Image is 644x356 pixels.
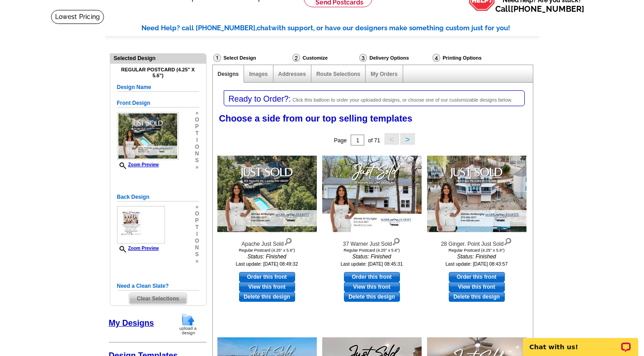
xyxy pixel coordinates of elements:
div: Selected Design [110,54,206,62]
a: [PHONE_NUMBER] [511,4,584,14]
span: o [195,211,199,217]
a: Addresses [278,71,306,77]
div: Regular Postcard (4.25" x 5.6") [217,248,317,253]
a: View this front [344,282,400,292]
div: Delivery Options [358,53,432,65]
span: Page [334,137,347,144]
span: t [195,130,199,137]
a: use this design [239,272,295,282]
img: small-thumb.jpg [117,112,179,160]
div: 28 Ginger. Point Just Sold [427,236,526,248]
span: chat [257,24,271,32]
span: » [195,164,199,171]
h5: Need a Clean Slate? [117,282,199,290]
h5: Back Design [117,193,199,201]
a: Designs [218,71,239,77]
button: < [385,133,399,145]
a: Zoom Preview [117,162,159,167]
img: view design details [503,236,512,246]
span: p [195,217,199,224]
a: View this front [449,282,505,292]
div: 37 Warner Just Sold [322,236,422,248]
h5: Front Design [117,99,199,108]
img: Customize [292,54,300,62]
a: My Designs [109,319,154,328]
small: Last update: [DATE] 08:49:32 [236,261,298,267]
iframe: LiveChat chat widget [517,328,644,356]
div: Printing Options [432,53,512,65]
img: upload-design [176,313,200,336]
i: Status: Finished [427,253,526,261]
span: Choose a side from our top selling templates [219,113,413,123]
button: > [400,133,415,145]
span: i [195,231,199,238]
span: n [195,244,199,251]
i: Status: Finished [322,253,422,261]
img: Printing Options & Summary [432,54,440,62]
a: Images [249,71,268,77]
small: Last update: [DATE] 08:45:31 [341,261,403,267]
img: view design details [284,236,292,246]
span: p [195,123,199,130]
span: o [195,238,199,244]
a: use this design [344,272,400,282]
div: Need Help? call [PHONE_NUMBER], with support, or have our designers make something custom just fo... [141,23,539,33]
img: 37 Warner Just Sold [322,156,422,232]
span: » [195,258,199,265]
img: Delivery Options [359,54,367,62]
a: My Orders [371,71,397,77]
a: Delete this design [449,292,505,302]
a: Delete this design [239,292,295,302]
span: » [195,110,199,117]
div: Customize [291,53,358,62]
small: Last update: [DATE] 08:43:57 [446,261,508,267]
a: Route Selections [316,71,360,77]
a: Delete this design [344,292,400,302]
img: 28 Ginger. Point Just Sold [427,156,526,232]
div: Regular Postcard (4.25" x 5.6") [322,248,422,253]
span: i [195,137,199,144]
span: » [195,204,199,211]
h4: Regular Postcard (4.25" x 5.6") [117,67,199,79]
span: Click this balloon to order your uploaded designs, or choose one of our customizable designs below. [292,97,512,103]
img: Apache Just Sold [217,156,317,232]
a: View this front [239,282,295,292]
span: Clear Selections [129,293,187,304]
img: small-thumb.jpg [117,206,165,244]
div: Apache Just Sold [217,236,317,248]
div: Select Design [212,53,291,65]
span: o [195,144,199,150]
span: Call [495,4,584,14]
a: use this design [449,272,505,282]
span: s [195,157,199,164]
span: o [195,117,199,123]
div: Regular Postcard (4.25" x 5.6") [427,248,526,253]
a: Zoom Preview [117,246,159,251]
h5: Design Name [117,83,199,92]
img: Select Design [213,54,221,62]
span: t [195,224,199,231]
span: of 71 [368,137,380,144]
span: Ready to Order?: [229,94,291,103]
i: Status: Finished [217,253,317,261]
span: s [195,251,199,258]
span: n [195,150,199,157]
img: view design details [392,236,400,246]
